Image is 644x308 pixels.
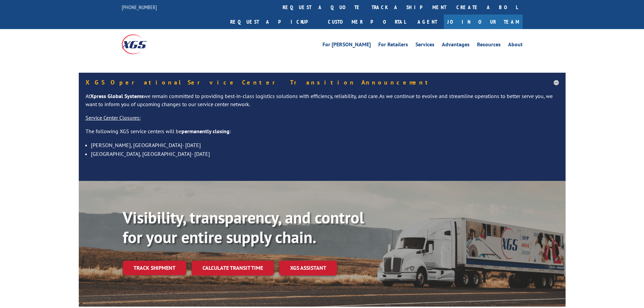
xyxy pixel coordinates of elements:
[192,261,274,275] a: Calculate transit time
[86,114,141,121] u: Service Center Closures:
[279,261,337,275] a: XGS ASSISTANT
[122,4,157,10] a: [PHONE_NUMBER]
[378,42,408,49] a: For Retailers
[415,42,434,49] a: Services
[323,42,371,49] a: For [PERSON_NAME]
[182,128,230,135] strong: permanently closing
[442,42,470,49] a: Advantages
[123,261,186,275] a: Track shipment
[477,42,501,49] a: Resources
[123,207,364,247] b: Visibility, transparency, and control for your entire supply chain.
[86,127,559,141] p: The following XGS service centers will be :
[411,15,444,29] a: Agent
[86,79,559,86] h5: XGS Operational Service Center Transition Announcement
[323,15,411,29] a: Customer Portal
[91,149,559,158] li: [GEOGRAPHIC_DATA], [GEOGRAPHIC_DATA]- [DATE]
[86,92,559,114] p: At we remain committed to providing best-in-class logistics solutions with efficiency, reliabilit...
[90,93,144,99] strong: Xpress Global Systems
[225,15,323,29] a: Request a pickup
[91,141,559,149] li: [PERSON_NAME], [GEOGRAPHIC_DATA]- [DATE]
[508,42,523,49] a: About
[444,15,523,29] a: Join Our Team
